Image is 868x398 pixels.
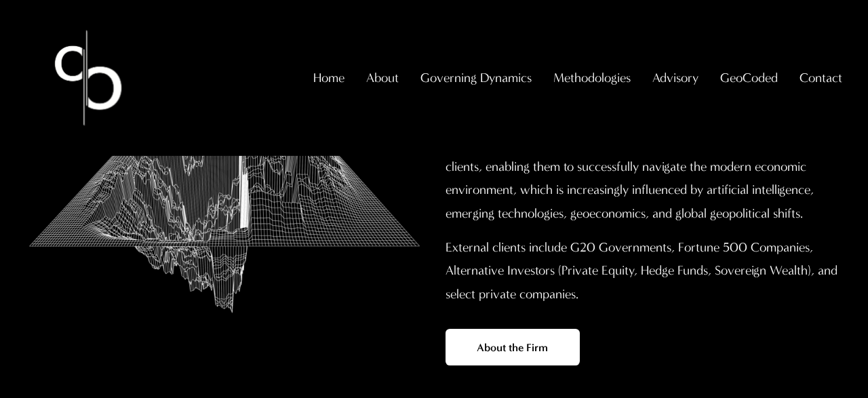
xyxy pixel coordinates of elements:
a: About the Firm [446,329,580,365]
p: The firm offers a comprehensive range of advisory and strategic management services to portfolio ... [446,108,842,225]
span: Governing Dynamics [420,66,532,89]
p: External clients include G20 Governments, Fortune 500 Companies, Alternative Investors (Private E... [446,236,842,306]
a: folder dropdown [800,65,842,91]
span: Contact [800,66,842,89]
a: folder dropdown [720,65,778,91]
a: folder dropdown [366,65,399,91]
a: Home [313,65,344,91]
span: About [366,66,399,89]
span: Methodologies [553,66,631,89]
a: folder dropdown [652,65,698,91]
span: GeoCoded [720,66,778,89]
span: Advisory [652,66,698,89]
a: folder dropdown [553,65,631,91]
img: Christopher Sanchez &amp; Co. [26,16,151,140]
a: folder dropdown [420,65,532,91]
